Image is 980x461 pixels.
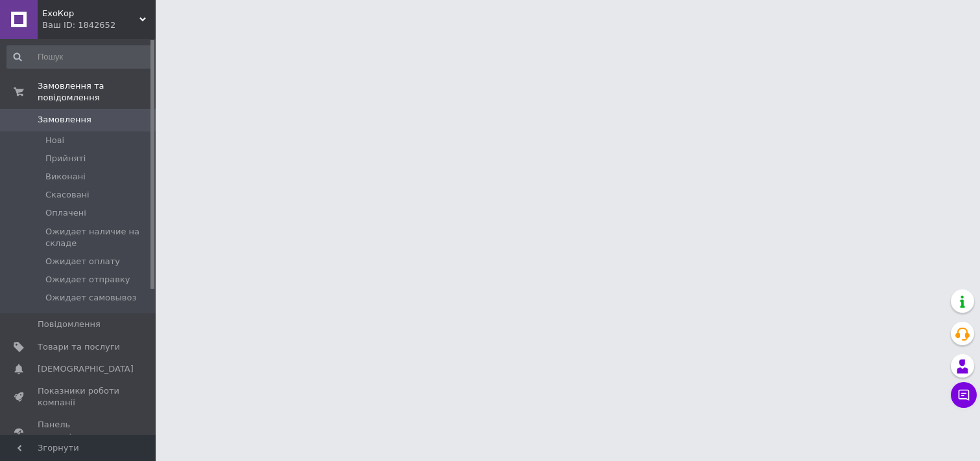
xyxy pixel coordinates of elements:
[38,114,91,126] span: Замовлення
[38,80,156,104] span: Замовлення та повідомлення
[38,319,101,330] span: Повідомлення
[45,189,90,201] span: Скасовані
[45,207,86,219] span: Оплачені
[6,45,153,69] input: Пошук
[38,341,120,353] span: Товари та послуги
[38,385,120,409] span: Показники роботи компанії
[42,19,156,31] div: Ваш ID: 1842652
[42,8,139,19] span: ЕхоКор
[45,153,86,164] span: Прийняті
[45,292,136,304] span: Ожидает самовывоз
[951,382,977,408] button: Чат з покупцем
[38,419,120,442] span: Панель управління
[45,226,152,249] span: Ожидает наличие на складе
[45,274,130,286] span: Ожидает отправку
[38,363,134,375] span: [DEMOGRAPHIC_DATA]
[45,171,86,183] span: Виконані
[45,256,120,267] span: Ожидает оплату
[45,135,64,146] span: Нові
